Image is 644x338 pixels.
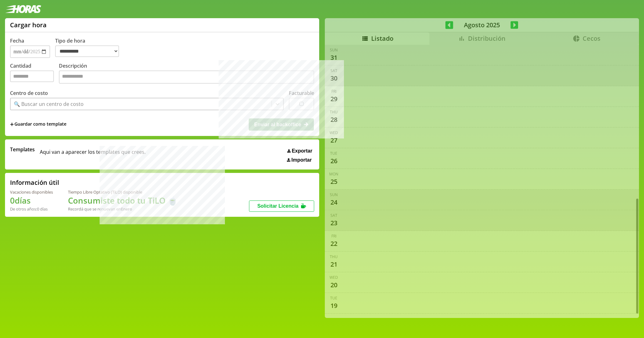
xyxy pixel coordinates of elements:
[68,195,178,206] h1: Consumiste todo tu TiLO 🍵
[10,146,35,153] span: Templates
[10,90,48,96] label: Centro de costo
[40,146,146,163] span: Aqui van a aparecer los templates que crees.
[10,62,59,85] label: Cantidad
[59,70,314,84] textarea: Descripción
[68,189,178,195] div: Tiempo Libre Optativo (TiLO) disponible
[249,200,314,212] button: Solicitar Licencia
[291,157,312,163] span: Importar
[10,121,14,128] span: +
[10,121,66,128] span: +Guardar como template
[289,90,314,96] label: Facturable
[55,37,124,58] label: Tipo de hora
[59,62,314,85] label: Descripción
[292,148,312,154] span: Exportar
[14,101,84,107] div: 🔍 Buscar un centro de costo
[257,203,299,209] span: Solicitar Licencia
[10,21,47,29] h1: Cargar hora
[10,37,24,44] label: Fecha
[55,45,119,57] select: Tipo de hora
[285,148,314,154] button: Exportar
[68,206,178,212] div: Recordá que se renuevan en
[5,5,41,13] img: logotipo
[10,178,59,187] h2: Información útil
[121,206,132,212] b: Enero
[10,189,53,195] div: Vacaciones disponibles
[10,195,53,206] h1: 0 días
[10,206,53,212] div: De otros años: 0 días
[10,70,54,82] input: Cantidad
